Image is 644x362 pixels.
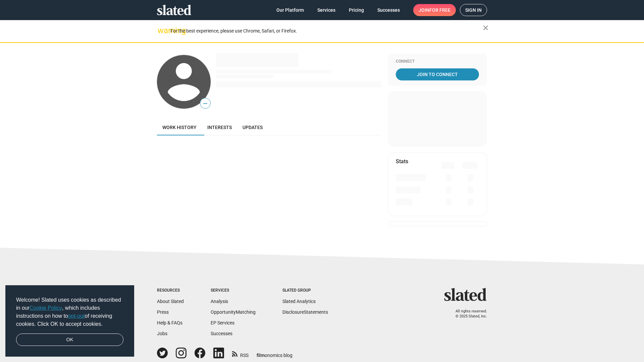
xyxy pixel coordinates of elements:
[162,125,197,130] span: Work history
[372,4,405,16] a: Successes
[211,331,232,336] a: Successes
[271,4,309,16] a: Our Platform
[157,299,184,304] a: About Slated
[460,4,487,16] a: Sign in
[429,4,450,16] span: for free
[282,288,328,293] div: Slated Group
[396,158,408,165] mat-card-title: Stats
[157,309,169,315] a: Press
[317,4,335,16] span: Services
[211,299,228,304] a: Analysis
[243,125,263,130] span: Updates
[419,4,450,16] span: Join
[158,26,166,35] mat-icon: warning
[465,4,482,16] span: Sign in
[448,309,487,319] p: All rights reserved. © 2025 Slated, Inc.
[211,288,256,293] div: Services
[396,59,479,64] div: Connect
[157,288,184,293] div: Resources
[343,4,369,16] a: Pricing
[282,299,316,304] a: Slated Analytics
[482,24,490,32] mat-icon: close
[377,4,400,16] span: Successes
[232,348,249,359] a: RSS
[237,119,268,135] a: Updates
[257,347,292,359] a: filmonomics blog
[207,125,232,130] span: Interests
[157,320,182,325] a: Help & FAQs
[349,4,364,16] span: Pricing
[312,4,341,16] a: Services
[211,320,234,325] a: EP Services
[282,309,328,315] a: DisclosureStatements
[257,353,265,358] span: film
[276,4,304,16] span: Our Platform
[16,334,123,346] a: dismiss cookie message
[68,313,85,319] a: opt-out
[211,309,256,315] a: OpportunityMatching
[396,68,479,80] a: Join To Connect
[202,119,237,135] a: Interests
[413,4,456,16] a: Joinfor free
[170,26,483,36] div: For the best experience, please use Chrome, Safari, or Firefox.
[157,119,202,135] a: Work history
[5,285,134,357] div: cookieconsent
[30,305,62,311] a: Cookie Policy
[397,68,478,80] span: Join To Connect
[200,99,210,108] span: —
[16,296,123,328] span: Welcome! Slated uses cookies as described in our , which includes instructions on how to of recei...
[157,331,167,336] a: Jobs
